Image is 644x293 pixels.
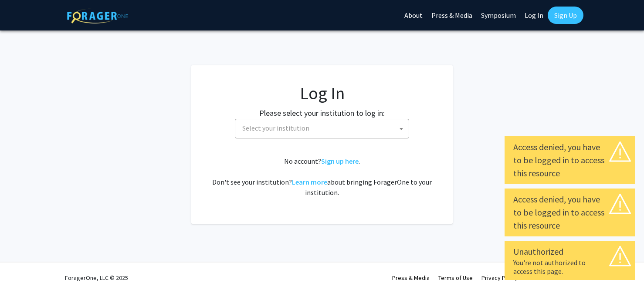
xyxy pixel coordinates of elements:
[65,263,128,293] div: ForagerOne, LLC © 2025
[321,157,359,165] a: Sign up here
[259,107,385,119] label: Please select your institution to log in:
[67,8,128,24] img: ForagerOne Logo
[209,156,435,198] div: No account? . Don't see your institution? about bringing ForagerOne to your institution.
[209,83,435,104] h1: Log In
[481,274,518,282] a: Privacy Policy
[513,141,627,180] div: Access denied, you have to be logged in to access this resource
[548,7,583,24] a: Sign Up
[513,245,627,258] div: Unauthorized
[392,274,430,282] a: Press & Media
[242,124,309,132] span: Select your institution
[438,274,473,282] a: Terms of Use
[239,119,409,137] span: Select your institution
[513,193,627,232] div: Access denied, you have to be logged in to access this resource
[235,119,409,138] span: Select your institution
[513,258,627,276] div: You're not authorized to access this page.
[292,178,327,186] a: Learn more about bringing ForagerOne to your institution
